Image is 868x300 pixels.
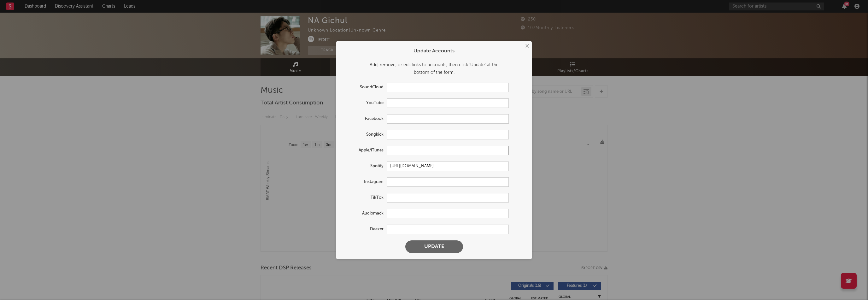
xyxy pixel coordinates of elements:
[343,84,387,91] label: SoundCloud
[343,162,387,170] label: Spotify
[523,43,530,50] button: ×
[343,226,387,233] label: Deezer
[405,240,463,253] button: Update
[343,47,525,55] div: Update Accounts
[343,178,387,186] label: Instagram
[343,99,387,107] label: YouTube
[343,147,387,154] label: Apple/iTunes
[343,61,525,76] div: Add, remove, or edit links to accounts, then click 'Update' at the bottom of the form.
[343,194,387,202] label: TikTok
[343,210,387,217] label: Audiomack
[343,131,387,138] label: Songkick
[343,115,387,123] label: Facebook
